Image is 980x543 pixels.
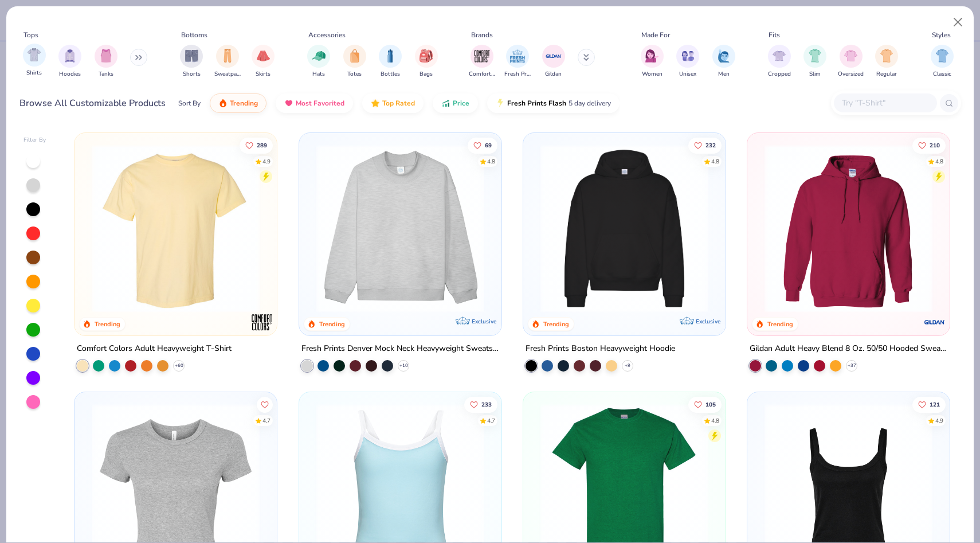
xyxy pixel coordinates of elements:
span: Hats [312,70,325,79]
button: filter button [95,45,117,79]
button: filter button [875,45,898,79]
button: Like [240,137,273,153]
button: Fresh Prints Flash5 day delivery [487,93,620,113]
button: Like [464,397,497,413]
button: filter button [214,45,241,79]
span: Shirts [26,69,42,77]
div: filter for Totes [343,45,366,79]
span: 289 [257,142,267,148]
div: Comfort Colors Adult Heavyweight T-Shirt [77,342,232,356]
img: Classic Image [936,49,949,62]
div: filter for Unisex [676,45,699,79]
div: filter for Bottles [379,45,402,79]
button: filter button [307,45,330,79]
span: Price [453,99,469,108]
button: filter button [768,45,791,79]
span: 210 [930,142,940,148]
div: filter for Bags [415,45,438,79]
img: Women Image [645,49,658,62]
div: filter for Comfort Colors [469,45,495,79]
span: Totes [347,70,362,79]
button: filter button [803,45,826,79]
button: Top Rated [362,93,424,113]
div: Sort By [178,98,201,108]
button: filter button [180,45,203,79]
img: 029b8af0-80e6-406f-9fdc-fdf898547912 [86,144,265,312]
img: Sweatpants Image [221,49,234,62]
div: 4.8 [711,157,719,166]
span: 69 [484,142,491,148]
span: + 9 [625,362,630,369]
button: Like [688,397,722,413]
span: Exclusive [696,318,720,325]
button: filter button [838,45,864,79]
button: Like [257,397,273,413]
span: Trending [230,99,258,108]
span: 5 day delivery [569,97,611,110]
img: Slim Image [809,49,821,62]
div: filter for Oversized [838,45,864,79]
img: Comfort Colors logo [251,311,274,334]
span: + 60 [175,362,183,369]
img: Gildan Image [545,48,562,65]
div: Browse All Customizable Products [19,96,166,110]
img: a90f7c54-8796-4cb2-9d6e-4e9644cfe0fe [490,144,669,312]
span: Most Favorited [296,99,344,108]
div: filter for Fresh Prints [504,45,531,79]
div: filter for Hats [307,45,330,79]
button: filter button [23,45,46,79]
span: 121 [930,402,940,408]
img: Regular Image [880,49,893,62]
div: Styles [932,30,951,40]
img: Tanks Image [100,49,112,62]
button: Trending [210,93,266,113]
img: 01756b78-01f6-4cc6-8d8a-3c30c1a0c8ac [759,144,938,312]
button: Most Favorited [276,93,353,113]
span: Fresh Prints Flash [507,99,566,108]
img: Totes Image [348,49,361,62]
div: filter for Slim [803,45,826,79]
img: Shirts Image [28,48,41,61]
button: Like [688,137,722,153]
div: filter for Sweatpants [214,45,241,79]
div: 4.8 [711,417,719,425]
img: d4a37e75-5f2b-4aef-9a6e-23330c63bbc0 [714,144,893,312]
div: filter for Men [712,45,735,79]
div: filter for Cropped [768,45,791,79]
span: Shorts [183,70,201,79]
img: Shorts Image [185,49,198,62]
button: filter button [504,45,531,79]
img: Skirts Image [257,49,270,62]
button: Like [912,137,946,153]
span: Exclusive [472,318,496,325]
button: filter button [931,45,954,79]
span: Comfort Colors [469,70,495,79]
button: Close [947,11,969,33]
button: filter button [343,45,366,79]
div: Brands [471,30,493,40]
div: Fits [769,30,780,40]
img: most_fav.gif [284,99,293,108]
button: filter button [415,45,438,79]
span: Skirts [256,70,271,79]
span: + 37 [848,362,856,369]
div: 4.7 [487,417,495,425]
img: Unisex Image [681,49,695,62]
div: filter for Classic [931,45,954,79]
span: Cropped [768,70,791,79]
button: Like [912,397,946,413]
input: Try "T-Shirt" [841,96,929,110]
div: filter for Skirts [252,45,275,79]
span: Men [718,70,730,79]
img: Hats Image [312,49,326,62]
img: Bags Image [420,49,432,62]
span: Hoodies [59,70,81,79]
span: 105 [705,402,716,408]
button: filter button [252,45,275,79]
div: 4.8 [487,157,495,166]
div: filter for Hoodies [58,45,81,79]
div: Fresh Prints Denver Mock Neck Heavyweight Sweatshirt [301,342,499,356]
span: Bags [420,70,433,79]
div: Fresh Prints Boston Heavyweight Hoodie [526,342,675,356]
img: Comfort Colors Image [473,48,491,65]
